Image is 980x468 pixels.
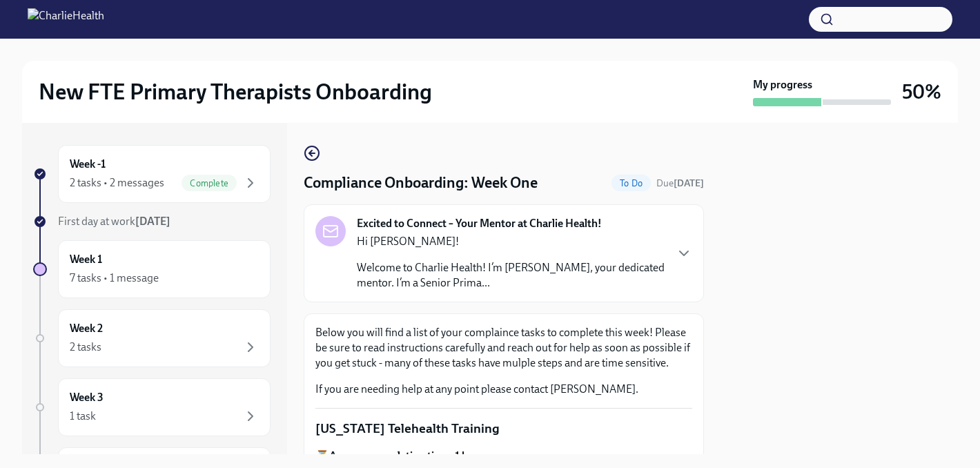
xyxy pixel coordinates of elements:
p: [US_STATE] Telehealth Training [315,420,692,438]
h6: Week 3 [70,390,104,405]
div: 1 task [70,409,96,424]
strong: Excited to Connect – Your Mentor at Charlie Health! [357,216,602,231]
a: Week 22 tasks [33,309,271,367]
h6: Week -1 [70,157,106,172]
h4: Compliance Onboarding: Week One [304,173,538,193]
strong: [DATE] [135,215,170,228]
div: 2 tasks [70,340,101,355]
h6: Week 2 [70,321,103,336]
span: Due [656,177,704,189]
a: Week -12 tasks • 2 messagesComplete [33,145,271,203]
strong: My progress [753,77,812,92]
h3: 50% [902,79,941,104]
p: If you are needing help at any point please contact [PERSON_NAME]. [315,382,692,397]
span: Complete [182,178,237,188]
p: Hi [PERSON_NAME]! [357,234,665,249]
h2: New FTE Primary Therapists Onboarding [39,78,432,106]
p: Welcome to Charlie Health! I’m [PERSON_NAME], your dedicated mentor. I’m a Senior Prima... [357,260,665,291]
div: 7 tasks • 1 message [70,271,159,286]
strong: Approx. completion time: 1 hour [329,449,484,462]
span: August 24th, 2025 07:00 [656,177,704,190]
img: CharlieHealth [28,8,104,30]
p: Below you will find a list of your complaince tasks to complete this week! Please be sure to read... [315,325,692,371]
a: First day at work[DATE] [33,214,271,229]
a: Week 31 task [33,378,271,436]
h6: Week 1 [70,252,102,267]
strong: [DATE] [674,177,704,189]
span: To Do [611,178,651,188]
a: Week 17 tasks • 1 message [33,240,271,298]
div: 2 tasks • 2 messages [70,175,164,191]
span: First day at work [58,215,170,228]
p: ⏳ [315,449,692,464]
